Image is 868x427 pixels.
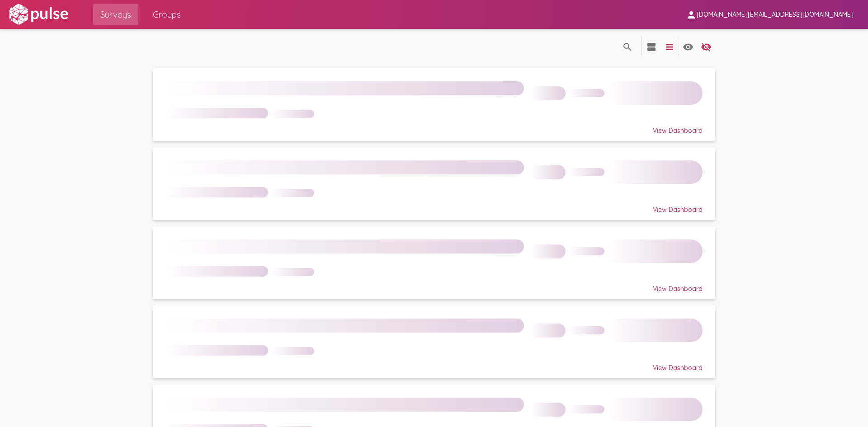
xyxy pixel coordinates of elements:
a: Surveys [93,4,138,25]
a: Groups [146,4,188,25]
div: View Dashboard [165,356,703,372]
a: View Dashboard [153,226,715,299]
button: language [618,37,637,55]
span: Groups [153,6,181,23]
span: [DOMAIN_NAME][EMAIL_ADDRESS][DOMAIN_NAME] [697,11,854,19]
a: View Dashboard [153,68,715,141]
mat-icon: language [646,42,657,52]
img: white-logo.svg [7,3,70,26]
a: View Dashboard [153,305,715,378]
mat-icon: language [701,42,712,52]
div: View Dashboard [165,118,703,135]
div: View Dashboard [165,197,703,214]
button: language [642,37,660,55]
span: Surveys [100,6,131,23]
button: language [697,37,715,55]
mat-icon: language [664,42,675,52]
div: View Dashboard [165,277,703,293]
mat-icon: language [622,42,633,52]
button: language [660,37,679,55]
a: View Dashboard [153,147,715,220]
button: [DOMAIN_NAME][EMAIL_ADDRESS][DOMAIN_NAME] [679,6,861,23]
button: language [679,37,697,55]
mat-icon: language [683,42,693,52]
mat-icon: person [686,9,697,20]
